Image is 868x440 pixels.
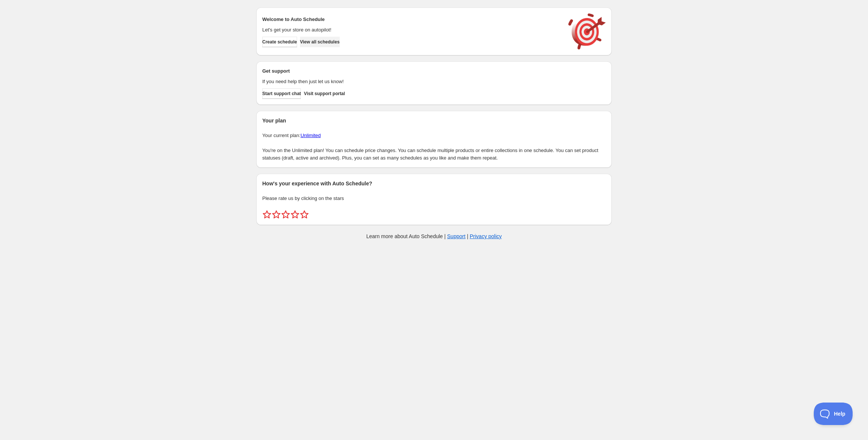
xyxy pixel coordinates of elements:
span: Start support chat [262,91,301,97]
span: Visit support portal [304,91,345,97]
button: View all schedules [300,37,340,47]
span: View all schedules [300,39,340,45]
a: Unlimited [300,133,321,138]
h2: Your plan [262,117,606,124]
p: Learn more about Auto Schedule | | [366,233,502,240]
p: If you need help then just let us know! [262,78,561,85]
button: Create schedule [262,37,297,47]
iframe: Toggle Customer Support [814,403,853,425]
h2: Get support [262,67,561,75]
h2: Welcome to Auto Schedule [262,16,561,23]
a: Privacy policy [470,233,502,239]
p: Please rate us by clicking on the stars [262,195,606,202]
span: Create schedule [262,39,297,45]
a: Start support chat [262,88,301,99]
p: You're on the Unlimited plan! You can schedule price changes. You can schedule multiple products ... [262,147,606,162]
a: Visit support portal [304,88,345,99]
p: Your current plan: [262,132,606,139]
p: Let's get your store on autopilot! [262,26,561,34]
a: Support [447,233,465,239]
h2: How's your experience with Auto Schedule? [262,180,606,187]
